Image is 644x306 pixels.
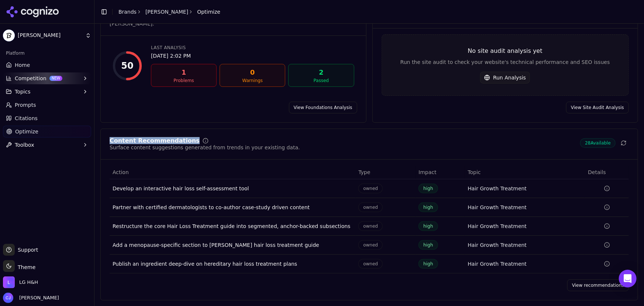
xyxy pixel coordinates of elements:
a: Brands [118,9,137,15]
div: Open Intercom Messenger [619,270,637,288]
span: owned [358,221,383,231]
button: CompetitionNEW [3,72,91,84]
div: Add a menopause-specific section to [PERSON_NAME] hair loss treatment guide [113,241,352,249]
span: Support [15,246,38,254]
span: Competition [15,75,47,82]
div: [DATE] 2:02 PM [151,52,354,59]
div: Data table [110,166,629,273]
img: Dr. Groot [3,30,15,41]
a: Optimize [3,126,91,137]
span: high [419,240,438,250]
a: Citations [3,112,91,124]
span: owned [358,240,383,250]
nav: breadcrumb [118,8,220,16]
span: high [419,221,438,231]
a: Hair Growth Treatment [468,204,527,211]
span: high [419,259,438,269]
a: Hair Growth Treatment [468,185,527,192]
span: owned [358,259,383,269]
div: 50 [121,60,133,72]
div: 0 [223,67,282,78]
button: Topics [3,86,91,98]
div: 2 [292,67,351,78]
span: Citations [15,115,38,122]
span: LG H&H [19,279,38,286]
span: Toolbox [15,141,34,149]
span: Theme [15,264,35,270]
div: Last Analysis [151,45,354,51]
div: Surface content suggestions generated from trends in your existing data. [110,144,300,151]
div: Warnings [223,78,282,84]
button: Open user button [3,293,59,303]
div: Develop an interactive hair loss self-assessment tool [113,185,352,192]
button: Run Analysis [480,72,530,84]
a: Hair Growth Treatment [468,260,527,268]
span: [PERSON_NAME] [16,295,59,301]
div: Topic [468,169,582,176]
div: Publish an ingredient deep-dive on hereditary hair loss treatment plans [113,260,352,268]
span: high [419,184,438,193]
div: Run the site audit to check your website's technical performance and SEO issues [382,58,629,66]
a: View recommendations [567,279,629,291]
span: [PERSON_NAME] [18,32,82,39]
span: Topics [15,88,31,95]
a: Hair Growth Treatment [468,241,527,249]
a: [PERSON_NAME] [145,8,188,16]
span: NEW [49,76,63,81]
div: Impact [419,169,462,176]
a: Prompts [3,99,91,111]
button: Open organization switcher [3,276,38,288]
div: Details [588,169,626,176]
button: Toolbox [3,139,91,151]
span: Prompts [15,101,36,109]
span: owned [358,203,383,212]
a: View Site Audit Analysis [566,102,629,113]
span: high [419,203,438,212]
div: Action [113,169,352,176]
img: LG H&H [3,276,15,288]
div: Platform [3,47,91,59]
div: Problems [154,78,213,84]
div: Partner with certified dermatologists to co-author case-study driven content [113,204,352,211]
div: Content Recommendations [110,138,200,144]
span: Home [15,61,30,69]
a: Hair Growth Treatment [468,222,527,230]
span: Optimize [15,128,38,135]
div: No site audit analysis yet [382,47,629,55]
img: Clay Johnson [3,293,13,303]
div: Passed [292,78,351,84]
span: owned [358,184,383,193]
div: Type [358,169,413,176]
span: Optimize [197,8,220,16]
div: 1 [154,67,213,78]
a: View Foundations Analysis [289,102,357,113]
div: Restructure the core Hair Loss Treatment guide into segmented, anchor-backed subsections [113,222,352,230]
a: Home [3,59,91,71]
span: 28 Available [580,138,616,148]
